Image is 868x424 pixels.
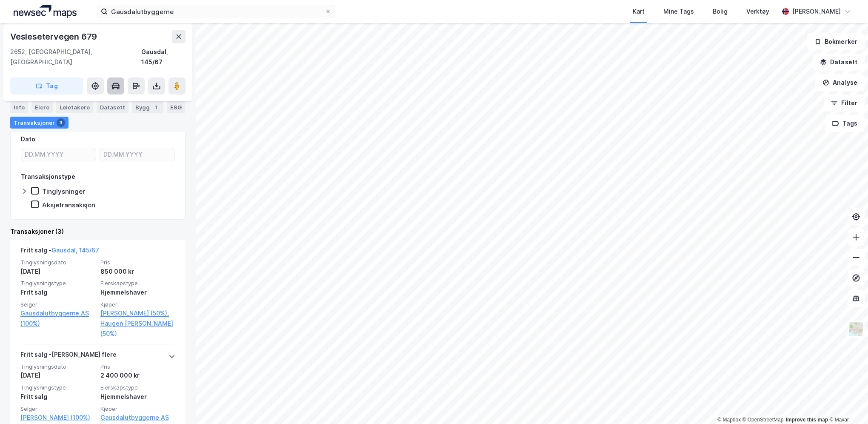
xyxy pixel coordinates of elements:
[742,417,784,423] a: OpenStreetMap
[10,117,69,129] div: Transaksjoner
[20,413,95,423] a: [PERSON_NAME] (100%)
[100,405,175,413] span: Kjøper
[20,384,95,391] span: Tinglysningstype
[132,101,163,113] div: Bygg
[746,6,769,17] div: Verktøy
[792,6,841,17] div: [PERSON_NAME]
[56,101,93,113] div: Leietakere
[100,266,175,277] div: 850 000 kr
[100,392,175,402] div: Hjemmelshaver
[167,101,185,113] div: ESG
[20,301,95,308] span: Selger
[100,370,175,381] div: 2 400 000 kr
[10,226,186,237] div: Transaksjoner (3)
[151,103,160,112] div: 1
[51,246,99,254] a: Gausdal, 145/67
[20,363,95,370] span: Tinglysningsdato
[633,6,645,17] div: Kart
[100,363,175,370] span: Pris
[10,101,28,113] div: Info
[100,148,174,161] input: DD.MM.YYYY
[813,54,865,71] button: Datasett
[100,318,175,339] a: Haugen [PERSON_NAME] (50%)
[100,384,175,391] span: Eierskapstype
[14,5,77,18] img: logo.a4113a55bc3d86da70a041830d287a7e.svg
[97,101,128,113] div: Datasett
[825,383,868,424] div: Kontrollprogram for chat
[20,308,95,329] a: Gausdalutbyggerne AS (100%)
[31,101,53,113] div: Eiere
[848,321,864,337] img: Z
[141,47,186,67] div: Gausdal, 145/67
[20,266,95,277] div: [DATE]
[100,308,175,318] a: [PERSON_NAME] (50%),
[21,148,96,161] input: DD.MM.YYYY
[57,118,65,127] div: 3
[10,47,141,67] div: 2652, [GEOGRAPHIC_DATA], [GEOGRAPHIC_DATA]
[108,5,325,18] input: Søk på adresse, matrikkel, gårdeiere, leietakere eller personer
[20,350,117,363] div: Fritt salg - [PERSON_NAME] flere
[824,95,865,112] button: Filter
[20,370,95,381] div: [DATE]
[663,6,694,17] div: Mine Tags
[21,134,35,144] div: Dato
[42,187,85,195] div: Tinglysninger
[20,392,95,402] div: Fritt salg
[825,383,868,424] iframe: Chat Widget
[717,417,741,423] a: Mapbox
[20,259,95,266] span: Tinglysningsdato
[10,30,99,43] div: Veslesetervegen 679
[21,172,75,182] div: Transaksjonstype
[100,301,175,308] span: Kjøper
[815,74,865,91] button: Analyse
[825,115,865,132] button: Tags
[100,287,175,298] div: Hjemmelshaver
[20,280,95,287] span: Tinglysningstype
[100,259,175,266] span: Pris
[713,6,728,17] div: Bolig
[20,287,95,298] div: Fritt salg
[807,33,865,50] button: Bokmerker
[786,417,828,423] a: Improve this map
[20,405,95,413] span: Selger
[10,77,83,95] button: Tag
[42,201,95,209] div: Aksjetransaksjon
[100,280,175,287] span: Eierskapstype
[20,245,99,259] div: Fritt salg -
